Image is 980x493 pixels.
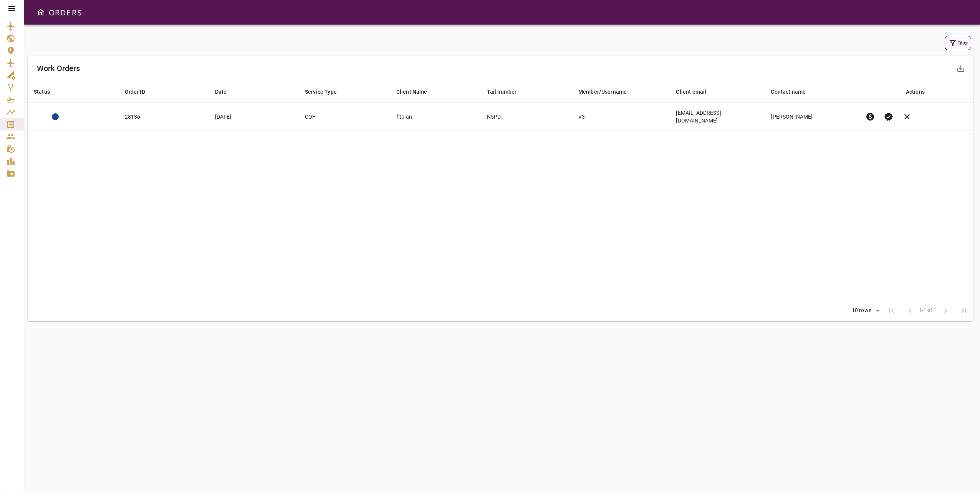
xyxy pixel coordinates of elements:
span: Status [34,87,60,96]
td: [EMAIL_ADDRESS][DOMAIN_NAME] [670,103,765,131]
span: Client email [676,87,716,96]
span: Contact name [771,87,816,96]
div: 10 rows [847,305,882,316]
div: Contact name [771,87,806,96]
span: Member/Username [578,87,637,96]
div: Tail number [487,87,517,96]
button: Cancel order [898,108,916,126]
span: clear [902,112,912,121]
span: Date [215,87,237,96]
span: Next Page [936,301,955,320]
span: 1-1 of 1 [919,307,936,314]
div: Member/Username [578,87,627,96]
span: Tail number [487,87,527,96]
span: First Page [882,301,901,320]
span: Last Page [955,301,973,320]
td: fltplan [390,103,481,131]
td: [DATE] [209,103,299,131]
span: save_alt [956,64,965,73]
span: Client Name [396,87,437,96]
div: Status [34,87,50,96]
button: Pre-Invoice order [861,108,879,126]
td: 28136 [119,103,209,131]
button: Set Permit Ready [879,108,898,126]
div: Service Type [305,87,337,96]
h6: Work Orders [37,62,80,74]
td: [PERSON_NAME] [765,103,859,131]
span: Service Type [305,87,347,96]
div: ADMIN [52,113,59,120]
button: Filter [945,36,971,50]
span: verified [884,112,893,121]
h6: ORDERS [48,6,82,18]
td: N5PD [481,103,572,131]
td: COF [299,103,390,131]
td: V3 [572,103,670,131]
button: Open drawer [33,5,48,20]
div: Client Name [396,87,427,96]
span: Order ID [125,87,155,96]
div: 10 rows [850,307,873,314]
span: paid [866,112,875,121]
button: Export [952,59,970,78]
div: Order ID [125,87,145,96]
div: Client email [676,87,706,96]
div: Date [215,87,227,96]
span: Previous Page [901,301,919,320]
